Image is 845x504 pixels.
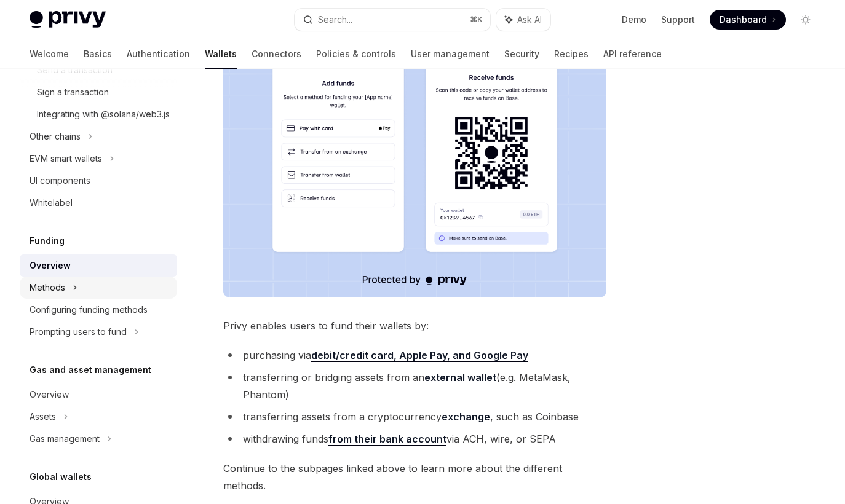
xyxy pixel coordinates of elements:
[442,411,490,423] strong: exchange
[37,107,170,122] div: Integrating with @solana/web3.js
[223,430,606,447] li: withdrawing funds via ACH, wire, or SEPA
[411,39,490,69] a: User management
[30,129,81,144] div: Other chains
[295,9,490,31] button: Search...⌘K
[554,39,589,69] a: Recipes
[20,299,177,321] a: Configuring funding methods
[30,470,92,484] h5: Global wallets
[30,151,102,166] div: EVM smart wallets
[328,433,446,446] a: from their bank account
[30,431,100,446] div: Gas management
[504,39,539,69] a: Security
[30,280,65,295] div: Methods
[84,39,112,69] a: Basics
[30,173,90,188] div: UI components
[30,258,71,273] div: Overview
[30,409,56,424] div: Assets
[223,347,606,364] li: purchasing via
[311,349,528,361] strong: debit/credit card, Apple Pay, and Google Pay
[622,14,646,26] a: Demo
[496,9,550,31] button: Ask AI
[252,39,301,69] a: Connectors
[20,103,177,125] a: Integrating with @solana/web3.js
[30,195,73,210] div: Whitelabel
[517,14,542,26] span: Ask AI
[20,192,177,214] a: Whitelabel
[661,14,695,26] a: Support
[442,411,490,423] a: exchange
[30,363,151,377] h5: Gas and asset management
[30,234,65,248] h5: Funding
[223,24,606,297] img: images/Funding.png
[20,384,177,406] a: Overview
[796,10,815,30] button: Toggle dark mode
[318,12,352,27] div: Search...
[603,39,662,69] a: API reference
[311,349,528,362] a: debit/credit card, Apple Pay, and Google Pay
[30,39,69,69] a: Welcome
[30,11,106,28] img: light logo
[20,170,177,192] a: UI components
[20,81,177,103] a: Sign a transaction
[316,39,396,69] a: Policies & controls
[205,39,237,69] a: Wallets
[470,15,483,25] span: ⌘ K
[20,254,177,277] a: Overview
[424,371,496,384] a: external wallet
[720,14,767,26] span: Dashboard
[127,39,190,69] a: Authentication
[30,325,127,339] div: Prompting users to fund
[37,85,109,100] div: Sign a transaction
[223,408,606,425] li: transferring assets from a cryptocurrency , such as Coinbase
[424,371,496,384] strong: external wallet
[30,302,148,317] div: Configuring funding methods
[223,317,606,334] span: Privy enables users to fund their wallets by:
[710,10,786,30] a: Dashboard
[223,460,606,494] span: Continue to the subpages linked above to learn more about the different methods.
[30,387,69,402] div: Overview
[223,369,606,403] li: transferring or bridging assets from an (e.g. MetaMask, Phantom)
